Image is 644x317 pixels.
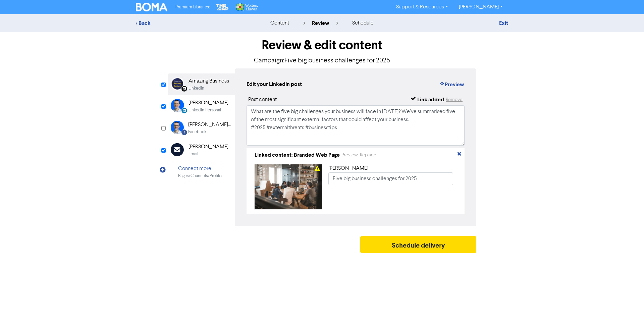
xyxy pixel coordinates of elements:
a: Preview [341,152,358,158]
button: Schedule delivery [360,236,476,253]
div: [PERSON_NAME] [189,143,228,151]
img: BOMA Logo [136,3,167,11]
div: [PERSON_NAME] Speaker [188,121,231,129]
div: LinkedIn [189,85,204,92]
div: Link added [417,96,444,104]
h1: Review & edit content [168,38,476,53]
div: Facebook [PERSON_NAME] SpeakerFacebook [168,117,235,139]
div: Email [189,151,198,157]
img: 5RrU4wSSgLo9Mciwe4ZmlZ-5-big-business-challenges.jpg [255,164,322,209]
div: [PERSON_NAME] [189,99,228,107]
button: Preview [341,151,358,159]
div: < Back [136,19,253,27]
div: Amazing Business [189,77,229,85]
div: Connect more [178,165,223,173]
div: [PERSON_NAME]Email [168,139,235,161]
div: Facebook [188,129,206,135]
img: LinkedinPersonal [171,99,184,112]
div: content [270,19,289,27]
div: schedule [352,19,374,27]
div: Linkedin Amazing BusinessLinkedIn [168,73,235,95]
span: Premium Libraries: [175,5,210,9]
textarea: What are the five big challenges your business will face in [DATE]? We’ve summarised five of the ... [247,105,465,146]
div: Pages/Channels/Profiles [178,173,223,179]
div: LinkedIn Personal [189,107,221,113]
img: Linkedin [171,77,184,91]
a: Support & Resources [391,2,453,12]
div: LinkedinPersonal [PERSON_NAME]LinkedIn Personal [168,95,235,117]
button: Replace [360,151,377,159]
a: Exit [499,20,508,27]
img: Facebook [171,121,184,134]
img: The Gap [215,3,230,11]
button: Preview [439,80,465,89]
div: Linked content: Branded Web Page [255,151,340,159]
div: Edit your LinkedIn post [247,80,302,89]
div: review [303,19,338,27]
div: [PERSON_NAME] [328,164,453,172]
button: Remove [445,96,463,104]
a: [PERSON_NAME] [453,2,508,12]
p: Campaign: Five big business challenges for 2025 [168,56,476,66]
div: Connect morePages/Channels/Profiles [168,161,235,183]
div: Post content [248,96,277,104]
img: Wolters Kluwer [235,3,258,11]
iframe: Chat Widget [610,285,644,317]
